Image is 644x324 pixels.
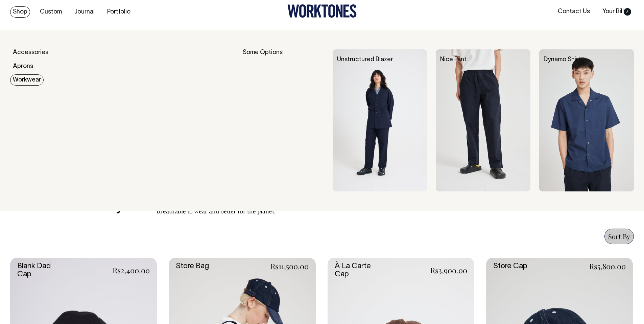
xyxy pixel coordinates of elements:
[600,6,634,17] a: Your Bill3
[104,6,133,18] a: Portfolio
[539,49,634,191] img: Dynamo Shirt
[436,49,530,191] img: Nice Pant
[624,8,631,16] span: 3
[555,6,593,17] a: Contact Us
[72,6,97,18] a: Journal
[10,6,30,18] a: Shop
[10,47,51,58] a: Accessories
[544,57,580,63] a: Dynamo Shirt
[10,74,44,86] a: Workwear
[37,6,65,18] a: Custom
[333,49,427,191] img: Unstructured Blazer
[243,49,324,191] div: Some Options
[608,232,630,241] span: Sort By
[10,61,36,72] a: Aprons
[337,57,393,63] a: Unstructured Blazer
[440,57,467,63] a: Nice Pant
